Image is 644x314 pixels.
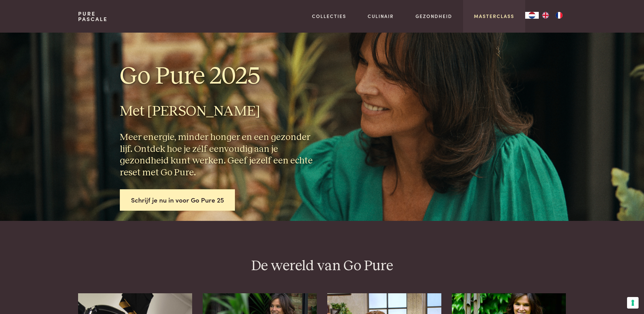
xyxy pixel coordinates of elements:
[120,103,317,121] h2: Met [PERSON_NAME]
[78,257,566,275] h2: De wereld van Go Pure
[78,11,108,22] a: PurePascale
[312,13,346,20] a: Collecties
[627,297,639,309] button: Uw voorkeuren voor toestemming voor trackingtechnologieën
[525,12,539,19] a: NL
[539,12,566,19] ul: Language list
[552,12,566,19] a: FR
[120,61,317,92] h1: Go Pure 2025
[120,132,317,178] h3: Meer energie, minder honger en een gezonder lijf. Ontdek hoe je zélf eenvoudig aan je gezondheid ...
[525,12,566,19] aside: Language selected: Nederlands
[368,13,394,20] a: Culinair
[120,189,235,211] a: Schrijf je nu in voor Go Pure 25
[525,12,539,19] div: Language
[474,13,514,20] a: Masterclass
[539,12,552,19] a: EN
[416,13,452,20] a: Gezondheid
